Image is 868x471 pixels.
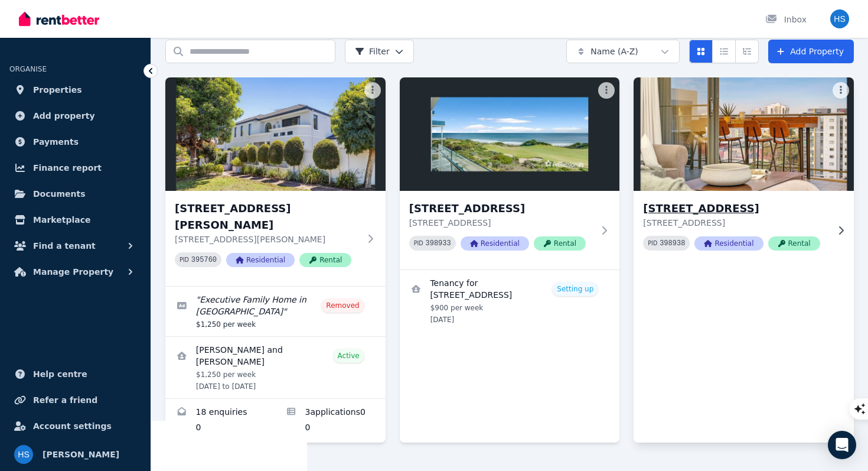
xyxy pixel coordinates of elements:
span: Name (A-Z) [590,46,638,57]
a: 191/369 Hay St, Perth[STREET_ADDRESS][STREET_ADDRESS]PID 398938ResidentialRental [634,77,854,269]
span: Residential [226,253,295,267]
a: Properties [9,78,141,102]
span: Find a tenant [33,239,96,253]
span: Properties [33,83,82,97]
span: Manage Property [33,265,113,279]
span: Rental [534,236,586,251]
button: Manage Property [9,260,141,284]
img: RentBetter [19,10,99,28]
small: PID [414,240,423,246]
button: Find a tenant [9,234,141,258]
button: Name (A-Z) [566,40,680,63]
img: 36A Strickland Rd, Ardross [165,77,386,191]
span: Add property [33,109,95,123]
a: Account settings [9,414,141,438]
p: [STREET_ADDRESS][PERSON_NAME] [175,233,360,245]
div: Open Intercom Messenger [828,431,856,459]
a: Enquiries for 36A Strickland Rd, Ardross [165,399,275,443]
a: View details for Tenancy for 40/100 Country Club Dr, Dawesville [400,270,620,332]
a: Applications for 36A Strickland Rd, Ardross [275,399,385,443]
small: PID [648,240,657,246]
h3: [STREET_ADDRESS] [409,200,594,217]
img: 40/100 Country Club Dr, Dawesville [400,77,620,191]
a: Edit listing: Executive Family Home in Ardross [165,287,386,336]
a: Marketplace [9,208,141,232]
h3: [STREET_ADDRESS][PERSON_NAME] [175,200,360,233]
div: Inbox [765,14,807,25]
img: Helia Singh [14,445,33,464]
a: Add property [9,104,141,128]
p: [STREET_ADDRESS] [643,217,828,229]
span: Payments [33,135,79,149]
button: Expanded list view [735,40,759,63]
button: More options [598,82,615,99]
span: Account settings [33,419,112,433]
button: More options [833,82,849,99]
span: Refer a friend [33,393,97,407]
a: Payments [9,130,141,154]
code: 395760 [191,256,217,264]
button: Filter [345,40,414,63]
a: 40/100 Country Club Dr, Dawesville[STREET_ADDRESS][STREET_ADDRESS]PID 398933ResidentialRental [400,77,620,269]
button: Compact list view [712,40,736,63]
button: More options [364,82,381,99]
code: 398933 [426,239,451,248]
span: Documents [33,187,86,201]
a: Add Property [768,40,854,63]
span: ORGANISE [9,65,47,73]
h3: [STREET_ADDRESS] [643,200,828,217]
span: Finance report [33,161,102,175]
span: [PERSON_NAME] [43,447,119,462]
a: Documents [9,182,141,206]
a: View details for Adam and Jeana Peden [165,337,386,398]
span: Rental [768,236,820,251]
button: Card view [689,40,713,63]
code: 398938 [660,239,685,248]
span: Help centre [33,367,87,381]
p: [STREET_ADDRESS] [409,217,594,229]
img: Helia Singh [830,9,849,28]
a: Refer a friend [9,388,141,412]
span: Residential [694,236,763,251]
a: Finance report [9,156,141,180]
a: Help centre [9,362,141,386]
small: PID [180,256,189,263]
span: Marketplace [33,213,90,227]
a: 36A Strickland Rd, Ardross[STREET_ADDRESS][PERSON_NAME][STREET_ADDRESS][PERSON_NAME]PID 395760Res... [165,77,386,286]
img: 191/369 Hay St, Perth [628,74,859,194]
div: View options [689,40,759,63]
span: Filter [355,46,390,57]
span: Rental [299,253,351,267]
span: Residential [461,236,529,251]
